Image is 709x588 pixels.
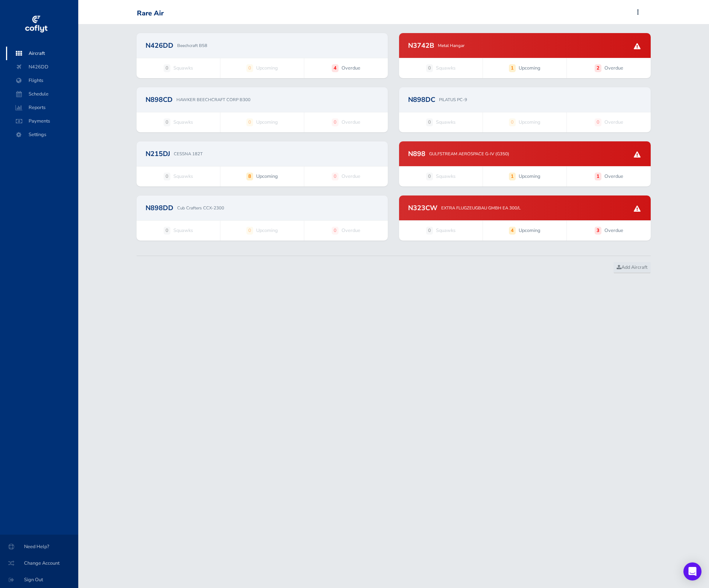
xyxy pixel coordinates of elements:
a: N898CD HAWKER BEECHCRAFT CORP B300 0 Squawks 0 Upcoming 0 Overdue [137,87,388,132]
span: Squawks [173,64,193,72]
span: Overdue [342,227,360,234]
a: Add Aircraft [613,262,651,273]
strong: 0 [246,118,253,126]
strong: 1 [509,64,516,72]
span: Overdue [604,227,623,234]
span: Squawks [173,173,193,180]
p: CESSNA 182T [174,150,203,157]
strong: 0 [426,227,433,234]
a: N426DD Beechcraft B58 0 Squawks 0 Upcoming 4 Overdue [137,33,388,78]
div: Open Intercom Messenger [683,562,701,580]
strong: 0 [332,227,339,234]
strong: 0 [164,227,170,234]
span: Overdue [604,173,623,180]
p: Cub Crafters CCX-2300 [177,205,224,211]
a: N898 GULFSTREAM AEROSPACE G-IV (G350) 0 Squawks 1 Upcoming 1 Overdue [399,141,651,186]
span: N426DD [14,60,71,74]
strong: 0 [595,118,601,126]
span: Upcoming [256,173,278,180]
span: Overdue [342,173,360,180]
span: Flights [14,74,71,87]
span: Overdue [604,118,623,126]
strong: 0 [426,173,433,180]
h2: N898 [408,150,425,157]
span: Squawks [436,64,455,72]
strong: 0 [332,173,339,180]
span: Upcoming [519,118,540,126]
strong: 2 [595,64,601,72]
strong: 0 [246,227,253,234]
p: PILATUS PC-9 [439,96,467,103]
span: Squawks [173,118,193,126]
div: Rare Air [137,9,164,18]
span: Squawks [436,173,455,180]
span: Upcoming [519,227,540,234]
span: Overdue [604,64,623,72]
span: Schedule [14,87,71,101]
h2: N3742B [408,42,434,49]
span: Reports [14,101,71,114]
h2: N215DJ [146,150,170,157]
span: Upcoming [256,64,278,72]
h2: N426DD [146,42,173,49]
a: N898DD Cub Crafters CCX-2300 0 Squawks 0 Upcoming 0 Overdue [137,195,388,241]
span: Overdue [342,118,360,126]
h2: N898CD [146,96,173,103]
p: HAWKER BEECHCRAFT CORP B300 [176,96,251,103]
strong: 1 [509,173,516,180]
strong: 1 [595,173,601,180]
p: Metal Hangar [438,42,465,49]
span: Squawks [436,227,455,234]
a: N323CW EXTRA FLUGZEUGBAU GMBH EA 300/L 0 Squawks 4 Upcoming 3 Overdue [399,195,651,241]
span: Settings [14,128,71,141]
span: Upcoming [256,227,278,234]
span: Upcoming [519,173,540,180]
strong: 3 [595,227,601,234]
img: coflyt logo [24,13,49,36]
a: N3742B Metal Hangar 0 Squawks 1 Upcoming 2 Overdue [399,33,651,78]
a: N898DC PILATUS PC-9 0 Squawks 0 Upcoming 0 Overdue [399,87,651,132]
p: Beechcraft B58 [177,42,207,49]
strong: 0 [332,118,339,126]
strong: 0 [426,64,433,72]
strong: 4 [509,227,516,234]
span: Sign Out [9,573,69,586]
span: Upcoming [256,118,278,126]
a: N215DJ CESSNA 182T 0 Squawks 8 Upcoming 0 Overdue [137,141,388,186]
strong: 0 [164,64,170,72]
strong: 0 [426,118,433,126]
h2: N323CW [408,205,437,211]
strong: 0 [509,118,516,126]
h2: N898DD [146,205,173,211]
span: Squawks [173,227,193,234]
span: Add Aircraft [617,264,647,271]
strong: 0 [164,118,170,126]
strong: 4 [332,64,339,72]
p: EXTRA FLUGZEUGBAU GMBH EA 300/L [441,205,521,211]
strong: 0 [246,64,253,72]
span: Change Account [9,556,69,570]
strong: 8 [246,173,253,180]
strong: 0 [164,173,170,180]
p: GULFSTREAM AEROSPACE G-IV (G350) [429,150,509,157]
span: Payments [14,114,71,128]
h2: N898DC [408,96,435,103]
span: Overdue [342,64,360,72]
span: Aircraft [14,47,71,60]
span: Upcoming [519,64,540,72]
span: Need Help? [9,540,69,553]
span: Squawks [436,118,455,126]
